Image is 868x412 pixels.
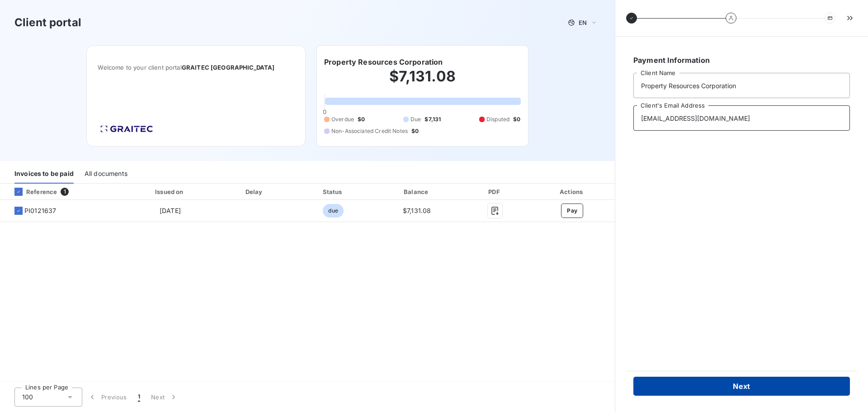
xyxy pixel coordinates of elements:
[513,115,520,123] span: $0
[61,188,69,196] span: 1
[146,388,184,407] button: Next
[633,105,850,131] input: placeholder
[160,207,181,214] span: [DATE]
[132,388,146,407] button: 1
[324,57,443,67] h6: Property Resources Corporation
[410,115,421,123] span: Due
[486,115,509,123] span: Disputed
[138,393,140,402] span: 1
[633,377,850,396] button: Next
[579,19,587,26] span: EN
[14,165,74,184] div: Invoices to be paid
[633,73,850,98] input: placeholder
[82,388,132,407] button: Previous
[331,127,408,135] span: Non-Associated Credit Notes
[218,187,292,196] div: Delay
[375,187,459,196] div: Balance
[7,188,57,196] div: Reference
[403,207,431,214] span: $7,131.08
[126,187,214,196] div: Issued on
[323,108,326,115] span: 0
[98,123,156,135] img: Company logo
[85,165,127,184] div: All documents
[98,64,294,71] span: Welcome to your client portal
[323,204,343,218] span: due
[462,187,528,196] div: PDF
[411,127,419,135] span: $0
[324,67,521,95] h2: $7,131.08
[295,187,372,196] div: Status
[425,115,441,123] span: $7,131
[22,393,33,402] span: 100
[633,55,850,66] h6: Payment Information
[24,206,56,215] span: PI0121637
[531,187,613,196] div: Actions
[561,204,583,218] button: Pay
[331,115,354,123] span: Overdue
[182,64,275,71] span: GRAITEC [GEOGRAPHIC_DATA]
[358,115,365,123] span: $0
[14,14,81,31] h3: Client portal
